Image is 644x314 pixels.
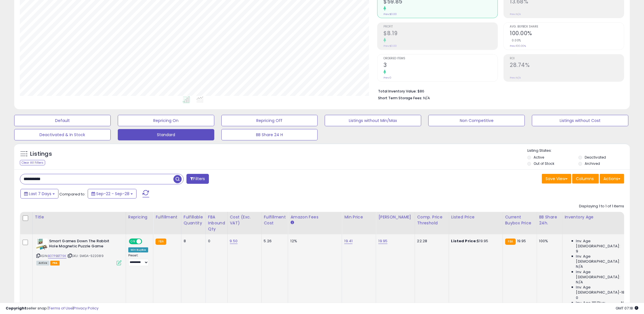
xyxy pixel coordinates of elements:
[141,239,150,244] span: OFF
[35,214,123,220] div: Title
[156,239,166,245] small: FBA
[208,214,225,232] div: FBA inbound Qty
[383,30,498,38] h2: $8.19
[49,239,118,250] b: Smart Games Down The Rabbit Hole Magnetic Puzzle Game
[417,214,446,226] div: Comp. Price Threshold
[576,176,594,182] span: Columns
[576,300,606,305] span: Inv. Age 181 Plus:
[49,305,73,311] a: Terms of Use
[29,191,51,197] span: Last 7 Days
[510,38,521,43] small: 0.00%
[290,214,339,220] div: Amazon Fees
[230,214,259,226] div: Cost (Exc. VAT)
[600,174,624,184] button: Actions
[505,239,516,245] small: FBA
[383,12,397,16] small: Prev: $0.00
[572,174,599,184] button: Columns
[290,239,337,244] div: 12%
[156,214,179,220] div: Fulfillment
[186,174,209,184] button: Filters
[423,95,430,101] span: N/A
[264,214,286,226] div: Fulfillment Cost
[565,214,630,220] div: Inventory Age
[378,87,620,94] li: $86
[378,238,387,244] a: 19.95
[383,44,397,48] small: Prev: $0.00
[510,12,521,16] small: Prev: N/A
[50,261,60,265] span: FBA
[510,62,624,69] h2: 28.74%
[264,239,284,244] div: 5.26
[208,239,223,244] div: 0
[576,249,578,254] span: 9
[128,247,148,252] div: Win BuyBox
[184,214,203,226] div: Fulfillable Quantity
[30,150,52,158] h5: Listings
[542,174,571,184] button: Save View
[510,57,624,60] span: ROI
[451,238,477,244] b: Listed Price:
[505,214,534,226] div: Current Buybox Price
[128,254,149,266] div: Preset:
[184,239,201,244] div: 8
[221,115,318,126] button: Repricing Off
[576,280,583,285] span: N/A
[621,300,628,305] span: N/A
[128,214,151,220] div: Repricing
[451,239,498,244] div: $19.95
[451,214,500,220] div: Listed Price
[6,305,26,311] strong: Copyright
[534,161,554,166] label: Out of Stock
[67,254,104,258] span: | SKU: SMGA-522089
[118,129,214,140] button: Standard
[383,62,498,69] h2: 3
[36,239,48,250] img: 51oDe+tYFyL._SL40_.jpg
[6,306,98,311] div: seller snap | |
[48,254,66,258] a: B07PBBT79K
[14,129,111,140] button: Deactivated & In Stock
[585,161,600,166] label: Archived
[510,44,526,48] small: Prev: 100.00%
[576,285,628,295] span: Inv. Age [DEMOGRAPHIC_DATA]-180:
[576,269,628,280] span: Inv. Age [DEMOGRAPHIC_DATA]:
[585,155,606,160] label: Deactivated
[325,115,421,126] button: Listings without Min/Max
[129,239,137,244] span: ON
[616,305,638,311] span: 2025-10-7 07:18 GMT
[576,254,628,264] span: Inv. Age [DEMOGRAPHIC_DATA]:
[576,264,583,269] span: N/A
[20,189,58,199] button: Last 7 Days
[74,305,98,311] a: Privacy Policy
[527,148,630,153] p: Listing States:
[36,239,121,265] div: ASIN:
[417,239,444,244] div: 22.28
[221,129,318,140] button: BB Share 24 H
[510,30,624,38] h2: 100.00%
[96,191,129,197] span: Sep-22 - Sep-28
[378,96,422,100] b: Short Term Storage Fees:
[534,155,544,160] label: Active
[539,214,560,226] div: BB Share 24h.
[344,214,374,220] div: Min Price
[532,115,628,126] button: Listings without Cost
[539,239,558,244] div: 100%
[378,89,417,94] b: Total Inventory Value:
[14,115,111,126] button: Default
[290,220,294,225] small: Amazon Fees.
[517,238,526,244] span: 19.95
[510,25,624,28] span: Avg. Buybox Share
[383,76,391,79] small: Prev: 0
[383,25,498,28] span: Profit
[344,238,353,244] a: 19.41
[576,295,578,300] span: 0
[428,115,525,126] button: Non Competitive
[59,191,85,197] span: Compared to:
[383,57,498,60] span: Ordered Items
[88,189,137,199] button: Sep-22 - Sep-28
[20,160,45,165] div: Clear All Filters
[576,239,628,249] span: Inv. Age [DEMOGRAPHIC_DATA]:
[36,261,49,265] span: All listings currently available for purchase on Amazon
[510,76,521,79] small: Prev: N/A
[118,115,214,126] button: Repricing On
[579,204,624,209] div: Displaying 1 to 1 of 1 items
